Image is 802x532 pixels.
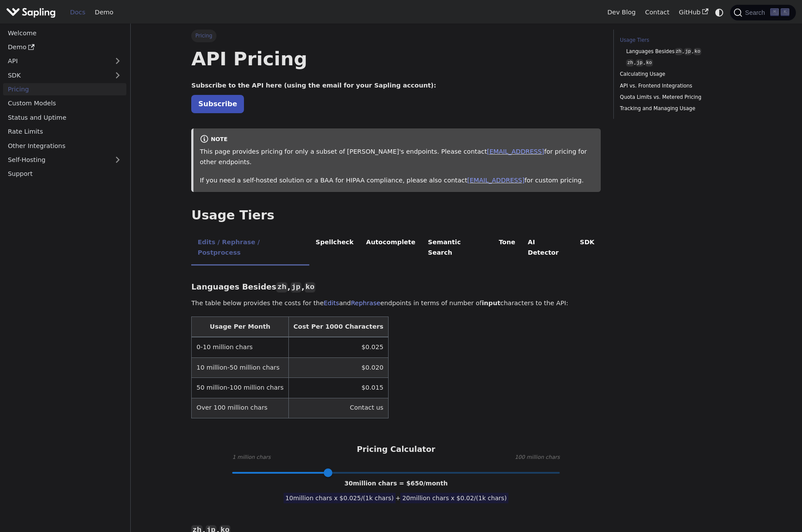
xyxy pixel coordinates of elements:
[191,30,216,42] span: Pricing
[620,36,738,44] a: Usage Tiers
[515,453,560,462] span: 100 million chars
[626,59,634,67] code: zh
[3,139,126,152] a: Other Integrations
[3,83,126,96] a: Pricing
[422,231,493,266] li: Semantic Search
[674,6,713,19] a: GitHub
[626,47,735,56] a: Languages Besideszh,jp,ko
[191,47,601,71] h1: API Pricing
[645,59,653,67] code: ko
[191,231,309,266] li: Edits / Rephrase / Postprocess
[742,9,770,16] span: Search
[232,453,271,462] span: 1 million chars
[3,41,126,54] a: Demo
[620,70,738,78] a: Calculating Usage
[291,282,301,293] code: jp
[200,175,595,186] p: If you need a self-hosted solution or a BAA for HIPAA compliance, please also contact for custom ...
[487,148,544,155] a: [EMAIL_ADDRESS]
[6,6,56,19] img: Sapling.ai
[620,93,738,101] a: Quota Limits vs. Metered Pricing
[288,337,388,357] td: $0.025
[781,8,789,16] kbd: K
[191,82,436,89] strong: Subscribe to the API here (using the email for your Sapling account):
[3,168,126,180] a: Support
[288,398,388,418] td: Contact us
[351,300,380,306] a: Rephrase
[602,6,640,19] a: Dev Blog
[90,6,118,19] a: Demo
[675,48,683,55] code: zh
[191,95,244,113] a: Subscribe
[360,231,422,266] li: Autocomplete
[396,495,401,502] span: +
[309,231,360,266] li: Spellcheck
[574,231,601,266] li: SDK
[730,5,795,20] button: Search (Command+K)
[626,59,735,67] a: zh,jp,ko
[640,6,674,19] a: Contact
[191,208,601,223] h2: Usage Tiers
[357,444,435,455] h3: Pricing Calculator
[636,59,643,67] code: jp
[109,55,126,67] button: Expand sidebar category 'API'
[3,97,126,110] a: Custom Models
[276,282,287,293] code: zh
[620,82,738,90] a: API vs. Frontend Integrations
[467,177,525,184] a: [EMAIL_ADDRESS]
[493,231,522,266] li: Tone
[620,104,738,113] a: Tracking and Managing Usage
[324,300,339,306] a: Edits
[770,8,779,16] kbd: ⌘
[305,282,315,293] code: ko
[192,317,288,337] th: Usage Per Month
[694,48,701,55] code: ko
[200,147,595,168] p: This page provides pricing for only a subset of [PERSON_NAME]'s endpoints. Please contact for pri...
[3,69,109,81] a: SDK
[191,30,601,42] nav: Breadcrumbs
[192,337,288,357] td: 0-10 million chars
[191,282,601,292] h3: Languages Besides , ,
[3,55,109,67] a: API
[482,300,501,306] strong: input
[3,27,126,39] a: Welcome
[109,69,126,81] button: Expand sidebar category 'SDK'
[3,154,126,166] a: Self-Hosting
[200,135,595,145] div: note
[400,493,508,503] span: 20 million chars x $ 0.02 /(1k chars)
[684,48,692,55] code: jp
[191,298,601,309] p: The table below provides the costs for the and endpoints in terms of number of characters to the ...
[65,6,90,19] a: Docs
[288,378,388,398] td: $0.015
[192,378,288,398] td: 50 million-100 million chars
[345,480,448,487] span: 30 million chars = $ 650 /month
[6,6,59,19] a: Sapling.ai
[713,6,726,19] button: Switch between dark and light mode (currently system mode)
[284,493,396,503] span: 10 million chars x $ 0.025 /(1k chars)
[521,231,574,266] li: AI Detector
[288,317,388,337] th: Cost Per 1000 Characters
[3,125,126,138] a: Rate Limits
[3,111,126,124] a: Status and Uptime
[288,357,388,377] td: $0.020
[192,357,288,377] td: 10 million-50 million chars
[192,398,288,418] td: Over 100 million chars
